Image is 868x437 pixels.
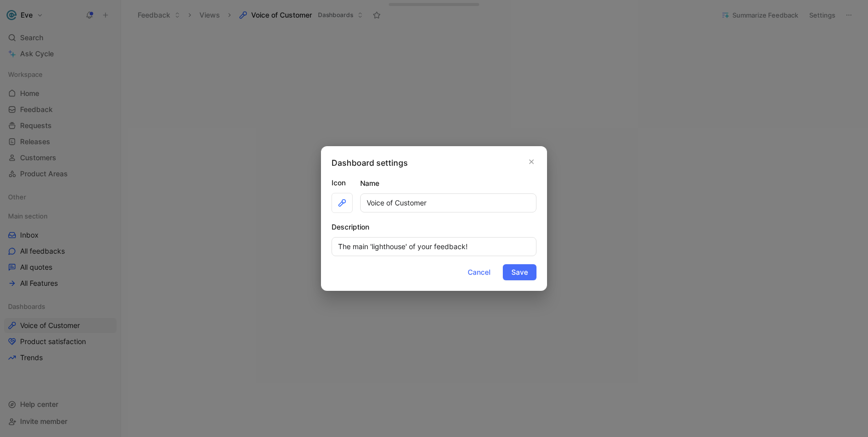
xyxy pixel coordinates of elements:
span: Cancel [468,266,490,278]
span: Save [511,266,528,278]
input: Your view name [360,193,536,212]
button: Cancel [459,264,499,280]
label: Icon [332,177,353,189]
h2: Dashboard settings [332,157,408,169]
h2: Description [332,221,369,233]
input: Your view description [332,237,536,256]
h2: Name [360,177,379,189]
button: Save [503,264,536,280]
